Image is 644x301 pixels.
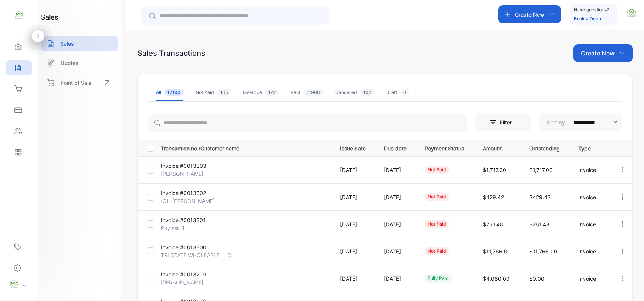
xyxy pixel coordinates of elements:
span: 105 [217,89,231,96]
iframe: LiveChat chat widget [612,269,644,301]
div: Overdue [243,89,279,96]
span: $429.42 [529,194,550,200]
p: Invoice [578,247,603,255]
span: 172 [265,89,279,96]
span: $11,766.00 [529,248,557,255]
img: profile [8,279,20,290]
span: $261.48 [483,221,503,227]
p: [DATE] [340,193,368,201]
p: Create New [581,49,615,58]
img: avatar [626,8,637,19]
p: [DATE] [384,193,409,201]
div: not paid [425,220,449,228]
p: Payment Status [425,143,468,152]
div: fully paid [425,274,452,283]
button: avatar [626,5,637,23]
p: Invoice #0013299 [161,270,217,278]
p: [DATE] [384,220,409,228]
div: Sales Transactions [137,48,205,59]
p: [PERSON_NAME] [161,170,217,178]
span: 11908 [304,89,323,96]
p: Invoice [578,275,603,283]
span: $261.48 [529,221,550,227]
div: Draft [386,89,409,96]
p: Sales [60,40,74,48]
p: [DATE] [340,247,368,255]
a: Sales [41,36,118,51]
button: Create New [498,5,561,23]
p: [DATE] [340,166,368,174]
span: 102 [360,89,374,96]
p: Type [578,143,603,152]
p: Amount [483,143,514,152]
div: All [156,89,183,96]
p: [DATE] [340,275,368,283]
span: $1,717.00 [529,167,553,173]
p: Invoice [578,193,603,201]
p: Invoice [578,220,603,228]
p: Payless 3 [161,224,217,232]
span: $429.42 [483,194,504,200]
p: Transaction no./Customer name [161,143,331,152]
img: logo [13,10,25,21]
a: Point of Sale [41,74,118,91]
p: Due date [384,143,409,152]
p: Point of Sale [60,79,91,87]
p: Sort by [547,118,565,126]
span: $0.00 [529,275,544,282]
div: Cancelled [335,89,374,96]
div: not paid [425,193,449,201]
p: TRI STATE WHOLEASLE LLC [161,251,231,259]
button: Create New [573,44,633,62]
p: Have questions? [574,6,609,14]
p: Invoice [578,166,603,174]
p: Invoice #0013301 [161,216,217,224]
span: $1,717.00 [483,167,506,173]
p: [DATE] [340,220,368,228]
span: 12190 [164,89,183,96]
p: Invoice #0013300 [161,243,217,251]
p: [DATE] [384,247,409,255]
button: Sort by [539,113,622,131]
a: Quotes [41,55,118,71]
p: Outstanding [529,143,563,152]
a: Book a Demo [574,16,602,21]
p: Create New [515,11,544,18]
span: $11,766.00 [483,248,511,255]
p: Invoice #0013303 [161,162,217,170]
span: $4,080.00 [483,275,510,282]
p: Invoice #0013302 [161,189,217,197]
div: not paid [425,247,449,255]
p: Quotes [60,59,79,67]
p: [DATE] [384,166,409,174]
span: 0 [400,89,409,96]
h1: sales [41,12,59,22]
p: [DATE] [384,275,409,283]
p: [PERSON_NAME] [161,278,217,286]
p: Issue date [340,143,368,152]
div: Paid [291,89,323,96]
p: (C)- [PERSON_NAME] [161,197,217,205]
div: Not Paid [196,89,231,96]
div: not paid [425,166,449,174]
